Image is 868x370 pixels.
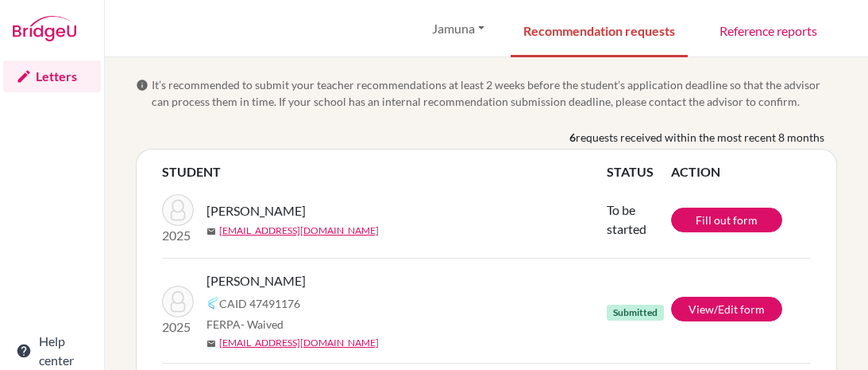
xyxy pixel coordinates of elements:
[206,227,216,236] span: mail
[219,295,300,312] span: CAID 47491176
[162,162,607,181] th: STUDENT
[511,2,688,57] a: Recommendation requests
[162,317,194,337] p: 2025
[707,2,830,57] a: Reference reports
[671,297,782,321] a: View/Edit form
[13,16,76,41] img: Bridge-U
[425,14,492,44] button: Jamuna
[206,201,306,220] span: [PERSON_NAME]
[136,79,149,92] span: info
[219,336,379,350] a: [EMAIL_ADDRESS][DOMAIN_NAME]
[219,224,379,238] a: [EMAIL_ADDRESS][DOMAIN_NAME]
[206,316,284,333] span: FERPA
[3,60,101,92] a: Letters
[607,305,664,321] span: Submitted
[152,76,837,110] span: It’s recommended to submit your teacher recommendations at least 2 weeks before the student’s app...
[162,286,194,317] img: Budhathoki, Prashant
[576,129,824,146] span: requests received within the most recent 8 months
[162,226,194,245] p: 2025
[3,335,101,367] a: Help center
[607,202,646,236] span: To be started
[241,317,284,331] span: - Waived
[206,297,219,310] img: Common App logo
[162,194,194,226] img: Devkota, Rahul
[569,129,576,146] b: 6
[206,339,216,349] span: mail
[671,208,782,232] a: Fill out form
[206,271,306,290] span: [PERSON_NAME]
[671,162,811,181] th: ACTION
[607,162,671,181] th: STATUS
